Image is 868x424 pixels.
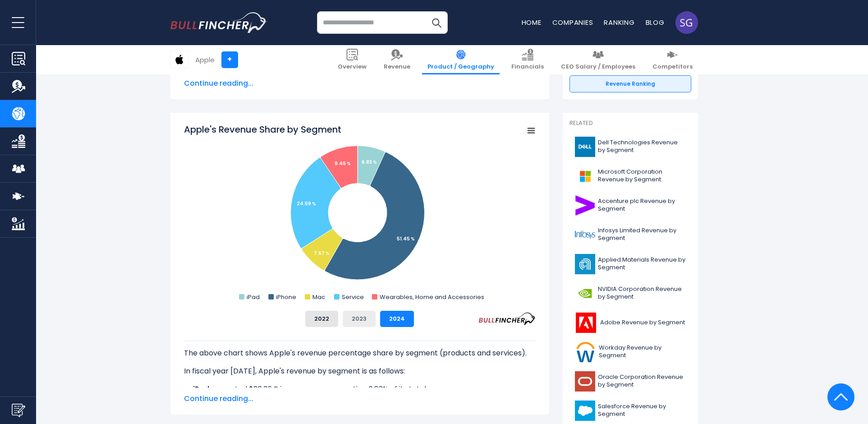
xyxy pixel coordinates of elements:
[575,225,595,245] img: INFY logo
[297,200,316,207] tspan: 24.59 %
[170,12,267,33] a: Go to homepage
[647,45,698,74] a: Competitors
[380,311,414,327] button: 2024
[569,369,691,394] a: Oracle Corporation Revenue by Segment
[598,198,686,213] span: Accenture plc Revenue by Segment
[561,63,635,71] span: CEO Salary / Employees
[598,256,686,272] span: Applied Materials Revenue by Segment
[552,18,593,27] a: Companies
[335,160,351,167] tspan: 9.46 %
[425,11,448,34] button: Search
[195,55,215,65] div: Apple
[598,286,686,301] span: NVIDIA Corporation Revenue by Segment
[599,344,685,359] span: Workday Revenue by Segment
[338,63,367,71] span: Overview
[569,164,691,189] a: Microsoft Corporation Revenue by Segment
[184,393,536,404] span: Continue reading...
[362,159,377,166] tspan: 6.83 %
[184,384,536,395] li: generated $26.69 B in revenue, representing 6.83% of its total revenue.
[193,384,209,394] b: iPad
[343,311,376,327] button: 2023
[598,403,686,418] span: Salesforce Revenue by Segment
[575,283,595,304] img: NVDA logo
[575,166,595,186] img: MSFT logo
[522,18,542,27] a: Home
[598,139,686,154] span: Dell Technologies Revenue by Segment
[276,293,296,301] text: iPhone
[170,12,267,33] img: bullfincher logo
[397,235,415,242] tspan: 51.45 %
[184,123,341,136] tspan: Apple's Revenue Share by Segment
[569,310,691,335] a: Adobe Revenue by Segment
[569,134,691,159] a: Dell Technologies Revenue by Segment
[569,120,691,127] p: Related
[598,373,686,389] span: Oracle Corporation Revenue by Segment
[575,401,595,421] img: CRM logo
[171,51,188,68] img: AAPL logo
[422,45,500,74] a: Product / Geography
[652,63,693,71] span: Competitors
[384,63,410,71] span: Revenue
[569,193,691,218] a: Accenture plc Revenue by Segment
[575,313,597,333] img: ADBE logo
[575,195,595,216] img: ACN logo
[511,63,544,71] span: Financials
[575,254,595,274] img: AMAT logo
[332,45,372,74] a: Overview
[575,371,595,392] img: ORCL logo
[569,75,691,92] a: Revenue Ranking
[556,45,641,74] a: CEO Salary / Employees
[378,45,416,74] a: Revenue
[247,293,260,301] text: iPad
[604,18,634,27] a: Ranking
[575,342,597,362] img: WDAY logo
[341,293,363,301] text: Service
[598,227,686,242] span: Infosys Limited Revenue by Segment
[569,281,691,306] a: NVIDIA Corporation Revenue by Segment
[569,340,691,364] a: Workday Revenue by Segment
[184,123,536,304] svg: Apple's Revenue Share by Segment
[569,222,691,247] a: Infosys Limited Revenue by Segment
[184,348,536,359] p: The above chart shows Apple's revenue percentage share by segment (products and services).
[379,293,484,301] text: Wearables, Home and Accessories
[600,319,685,327] span: Adobe Revenue by Segment
[184,78,536,89] span: Continue reading...
[314,250,330,257] tspan: 7.67 %
[569,398,691,423] a: Salesforce Revenue by Segment
[598,168,686,184] span: Microsoft Corporation Revenue by Segment
[184,366,536,377] p: In fiscal year [DATE], Apple's revenue by segment is as follows:
[646,18,665,27] a: Blog
[575,137,595,157] img: DELL logo
[427,63,494,71] span: Product / Geography
[221,51,238,68] a: +
[305,311,338,327] button: 2022
[312,293,325,301] text: Mac
[506,45,549,74] a: Financials
[569,252,691,277] a: Applied Materials Revenue by Segment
